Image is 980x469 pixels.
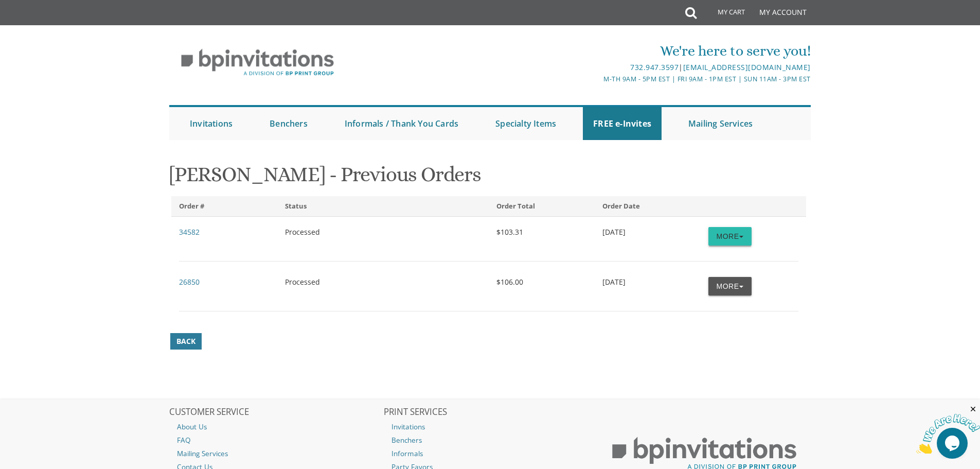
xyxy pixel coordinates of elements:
[384,74,811,84] div: M-Th 9am - 5pm EST | Fri 9am - 1pm EST | Sun 11am - 3pm EST
[384,407,597,418] h2: PRINT SERVICES
[170,333,202,350] a: Back
[595,277,701,287] div: [DATE]
[595,227,701,237] div: [DATE]
[630,62,679,72] a: 732.947.3597
[277,201,383,211] div: Status
[180,107,243,140] a: Invitations
[595,201,701,211] div: Order Date
[916,405,980,454] iframe: chat widget
[171,201,277,211] div: Order #
[169,41,346,84] img: BP Invitation Loft
[683,62,811,72] a: [EMAIL_ADDRESS][DOMAIN_NAME]
[169,420,382,433] a: About Us
[169,433,382,447] a: FAQ
[696,1,752,27] a: My Cart
[277,227,383,237] div: Processed
[489,277,595,287] div: $106.00
[176,336,195,346] span: Back
[678,107,763,140] a: Mailing Services
[169,407,382,418] h2: CUSTOMER SERVICE
[169,447,382,460] a: Mailing Services
[384,420,597,433] a: Invitations
[489,227,595,237] div: $103.31
[384,447,597,460] a: Informals
[169,163,811,194] h1: [PERSON_NAME] - Previous Orders
[277,277,383,287] div: Processed
[384,433,597,447] a: Benchers
[179,277,200,287] a: 26850
[384,61,811,74] div: |
[384,41,811,61] div: We're here to serve you!
[334,107,469,140] a: Informals / Thank You Cards
[259,107,318,140] a: Benchers
[485,107,566,140] a: Specialty Items
[583,107,662,140] a: FREE e-Invites
[489,201,595,211] div: Order Total
[708,227,752,246] button: More
[708,277,752,296] button: More
[179,227,200,237] a: 34582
